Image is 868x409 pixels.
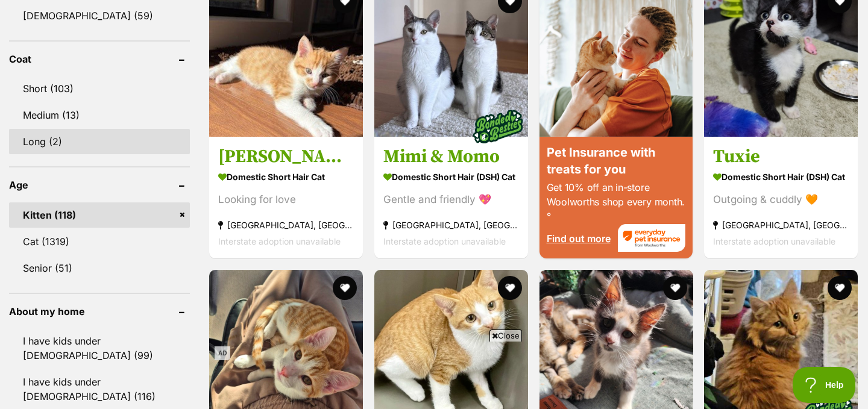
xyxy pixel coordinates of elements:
button: favourite [662,276,687,300]
a: [PERSON_NAME] Domestic Short Hair Cat Looking for love [GEOGRAPHIC_DATA], [GEOGRAPHIC_DATA] Inter... [209,136,363,258]
a: Tuxie Domestic Short Hair (DSH) Cat Outgoing & cuddly 🧡 [GEOGRAPHIC_DATA], [GEOGRAPHIC_DATA] Inte... [704,136,858,258]
span: Interstate adoption unavailable [218,236,341,246]
iframe: Help Scout Beacon - Open [793,367,856,403]
header: Age [9,180,190,190]
a: Senior (51) [9,255,190,281]
div: Gentle and friendly 💖 [383,192,519,208]
header: About my home [9,306,190,317]
span: Interstate adoption unavailable [713,236,835,246]
h3: [PERSON_NAME] [218,145,354,168]
a: Mimi & Momo Domestic Short Hair (DSH) Cat Gentle and friendly 💖 [GEOGRAPHIC_DATA], [GEOGRAPHIC_DA... [374,136,528,258]
a: Medium (13) [9,102,190,128]
span: Interstate adoption unavailable [383,236,506,246]
a: Long (2) [9,129,190,154]
div: Outgoing & cuddly 🧡 [713,192,849,208]
h3: Tuxie [713,145,849,168]
span: AD [215,346,230,360]
strong: Domestic Short Hair Cat [218,168,354,186]
a: Short (103) [9,76,190,101]
a: Kitten (118) [9,202,190,228]
img: bonded besties [468,96,528,157]
div: Looking for love [218,192,354,208]
h3: Mimi & Momo [383,145,519,168]
strong: Domestic Short Hair (DSH) Cat [383,168,519,186]
iframe: Advertisement [434,402,435,403]
button: favourite [333,276,357,300]
strong: [GEOGRAPHIC_DATA], [GEOGRAPHIC_DATA] [218,217,354,233]
a: [DEMOGRAPHIC_DATA] (59) [9,3,190,28]
strong: [GEOGRAPHIC_DATA], [GEOGRAPHIC_DATA] [383,217,519,233]
a: I have kids under [DEMOGRAPHIC_DATA] (116) [9,369,190,409]
strong: [GEOGRAPHIC_DATA], [GEOGRAPHIC_DATA] [713,217,849,233]
header: Coat [9,54,190,64]
a: I have kids under [DEMOGRAPHIC_DATA] (99) [9,328,190,368]
strong: Domestic Short Hair (DSH) Cat [713,168,849,186]
a: Cat (1319) [9,229,190,254]
button: favourite [828,276,852,300]
span: Close [489,329,522,342]
button: favourite [498,276,522,300]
